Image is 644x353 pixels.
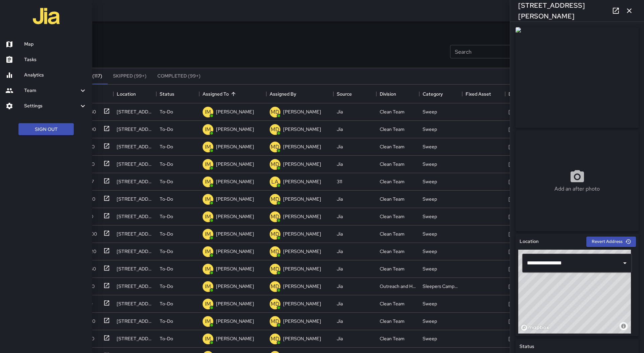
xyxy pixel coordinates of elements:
img: jia-logo [33,3,60,30]
h6: Tasks [24,56,87,63]
h6: Team [24,87,79,94]
h6: Settings [24,102,79,110]
h6: Analytics [24,71,87,79]
button: Sign Out [18,123,74,136]
h6: Map [24,41,87,48]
